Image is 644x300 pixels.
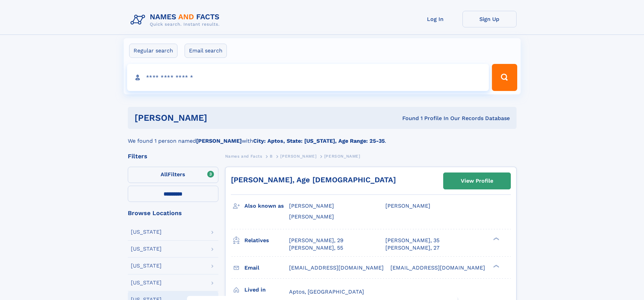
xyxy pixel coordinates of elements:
[231,176,396,184] a: [PERSON_NAME], Age [DEMOGRAPHIC_DATA]
[280,154,316,159] span: [PERSON_NAME]
[385,203,430,209] span: [PERSON_NAME]
[305,115,510,122] div: Found 1 Profile In Our Records Database
[131,280,162,285] div: [US_STATE]
[492,64,517,91] button: Search Button
[289,244,343,252] a: [PERSON_NAME], 55
[289,264,384,271] span: [EMAIL_ADDRESS][DOMAIN_NAME]
[161,171,168,178] span: All
[390,264,485,271] span: [EMAIL_ADDRESS][DOMAIN_NAME]
[492,236,500,241] div: ❯
[492,264,500,268] div: ❯
[289,203,334,209] span: [PERSON_NAME]
[289,289,364,295] span: Aptos, [GEOGRAPHIC_DATA]
[131,229,162,235] div: [US_STATE]
[244,284,289,296] h3: Lived in
[135,114,305,122] h1: [PERSON_NAME]
[128,153,218,159] div: Filters
[196,138,242,144] b: [PERSON_NAME]
[280,152,316,160] a: [PERSON_NAME]
[131,246,162,252] div: [US_STATE]
[253,138,385,144] b: City: Aptos, State: [US_STATE], Age Range: 25-35
[244,262,289,274] h3: Email
[385,244,439,252] a: [PERSON_NAME], 27
[244,200,289,212] h3: Also known as
[127,64,489,91] input: search input
[128,11,225,29] img: Logo Names and Facts
[129,44,177,58] label: Regular search
[244,235,289,246] h3: Relatives
[270,154,273,159] span: B
[408,11,462,27] a: Log In
[128,167,218,183] label: Filters
[185,44,227,58] label: Email search
[462,11,517,27] a: Sign Up
[324,154,360,159] span: [PERSON_NAME]
[225,152,262,160] a: Names and Facts
[128,129,517,145] div: We found 1 person named with .
[128,210,218,216] div: Browse Locations
[289,213,334,220] span: [PERSON_NAME]
[461,173,493,189] div: View Profile
[289,237,343,244] a: [PERSON_NAME], 29
[444,173,510,189] a: View Profile
[131,263,162,269] div: [US_STATE]
[270,152,273,160] a: B
[385,237,439,244] a: [PERSON_NAME], 35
